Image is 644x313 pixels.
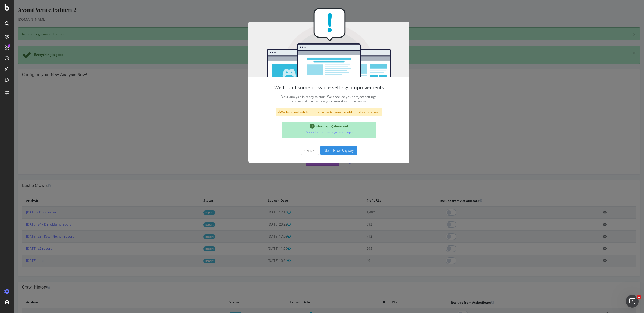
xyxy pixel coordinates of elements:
span: 1 [637,295,641,299]
div: Website not validated. The website owner is able to stop the crawl. [262,108,368,116]
span: sitemap(s) detected [302,124,334,128]
span: 1 [296,124,301,129]
a: manage sitemaps [312,130,339,134]
h4: We found some possible settings improvements [245,85,385,90]
button: Cancel [287,146,305,155]
p: Your analysis is ready to start. We checked your project settings and would like to draw your att... [245,93,385,105]
img: You're all set! [235,8,396,77]
iframe: Intercom live chat [626,295,639,308]
p: or [270,128,360,136]
button: Start Now Anyway [306,146,343,155]
a: Apply them [292,130,309,134]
